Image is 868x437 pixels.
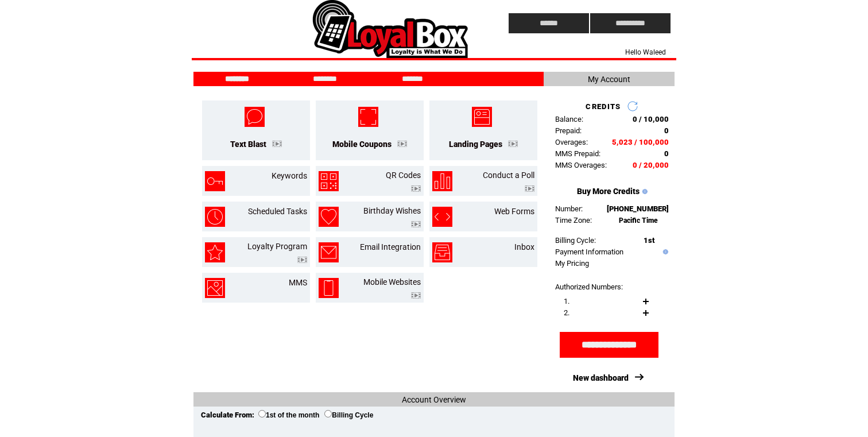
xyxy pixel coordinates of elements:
[555,161,607,169] span: MMS Overages:
[564,308,569,317] span: 2.
[588,75,630,84] span: My Account
[201,411,254,419] span: Calculate From:
[411,292,421,299] img: video.png
[411,185,421,192] img: video.png
[432,207,452,227] img: web-forms.png
[633,115,669,123] span: 0 / 10,000
[297,257,307,263] img: video.png
[402,395,466,404] span: Account Overview
[573,373,629,382] a: New dashboard
[205,242,225,262] img: loyalty-program.png
[640,189,648,194] img: help.gif
[494,207,534,216] a: Web Forms
[332,140,392,149] a: Mobile Coupons
[319,278,339,298] img: mobile-websites.png
[360,242,421,252] a: Email Integration
[248,207,307,216] a: Scheduled Tasks
[586,102,621,111] span: CREDITS
[644,236,654,245] span: 1st
[577,187,640,196] a: Buy More Credits
[555,236,596,245] span: Billing Cycle:
[664,126,669,135] span: 0
[245,107,265,127] img: text-blast.png
[432,171,452,191] img: conduct-a-poll.png
[633,161,669,169] span: 0 / 20,000
[230,140,266,149] a: Text Blast
[555,259,589,268] a: My Pricing
[258,410,266,417] input: 1st of the month
[619,216,658,225] span: Pacific Time
[363,277,421,287] a: Mobile Websites
[555,204,583,213] span: Number:
[555,283,623,291] span: Authorized Numbers:
[508,141,518,147] img: video.png
[319,171,339,191] img: qr-codes.png
[363,206,421,215] a: Birthday Wishes
[358,107,378,127] img: mobile-coupons.png
[397,141,407,147] img: video.png
[664,149,669,158] span: 0
[432,242,452,262] img: inbox.png
[324,410,332,417] input: Billing Cycle
[411,221,421,227] img: video.png
[555,149,600,158] span: MMS Prepaid:
[205,278,225,298] img: mms.png
[514,242,534,252] a: Inbox
[258,411,319,419] label: 1st of the month
[324,411,373,419] label: Billing Cycle
[564,297,569,305] span: 1.
[625,48,666,56] span: Hello Waleed
[660,249,668,254] img: help.gif
[525,185,534,192] img: video.png
[272,141,282,147] img: video.png
[247,242,307,251] a: Loyalty Program
[289,278,307,287] a: MMS
[449,140,502,149] a: Landing Pages
[483,171,534,180] a: Conduct a Poll
[612,138,669,146] span: 5,023 / 100,000
[555,216,592,225] span: Time Zone:
[386,171,421,180] a: QR Codes
[319,207,339,227] img: birthday-wishes.png
[555,115,583,123] span: Balance:
[272,171,307,180] a: Keywords
[205,171,225,191] img: keywords.png
[472,107,492,127] img: landing-pages.png
[607,204,669,213] span: [PHONE_NUMBER]
[205,207,225,227] img: scheduled-tasks.png
[555,247,623,256] a: Payment Information
[555,138,588,146] span: Overages:
[555,126,582,135] span: Prepaid:
[319,242,339,262] img: email-integration.png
